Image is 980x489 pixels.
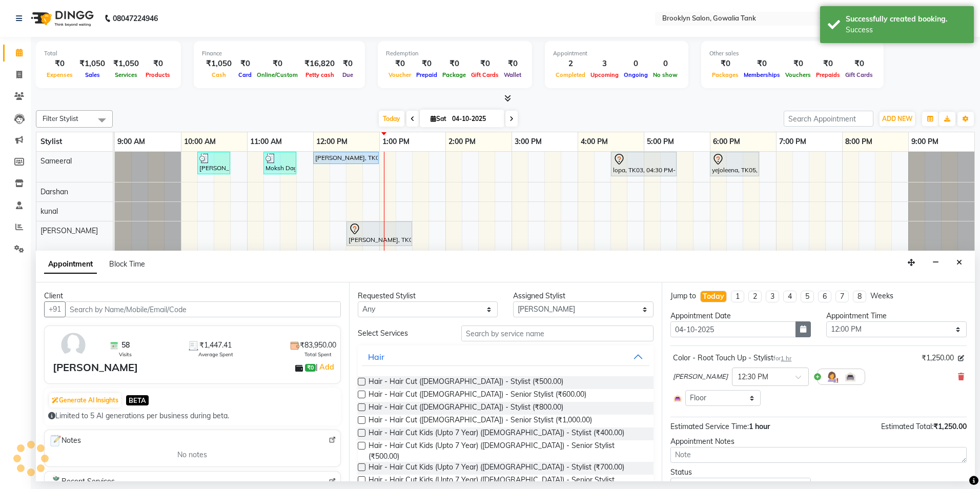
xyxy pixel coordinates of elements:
[843,71,875,78] span: Gift Cards
[777,134,809,149] a: 7:00 PM
[44,71,75,78] span: Expenses
[26,4,96,33] img: logo
[673,353,791,363] div: Color - Root Touch Up - Stylist
[741,71,783,78] span: Memberships
[44,255,97,274] span: Appointment
[316,361,336,373] span: |
[209,71,229,78] span: Cash
[348,223,411,244] div: [PERSON_NAME], TK01, 12:30 PM-01:30 PM, Color - Root Touch Up - Stylist
[369,376,563,389] span: Hair - Hair Cut ([DEMOGRAPHIC_DATA]) - Stylist (₹500.00)
[248,134,284,149] a: 11:00 AM
[83,71,103,78] span: Sales
[741,58,783,70] div: ₹0
[369,427,624,440] span: Hair - Hair Cut Kids (Upto 7 Year) ([DEMOGRAPHIC_DATA]) - Stylist (₹400.00)
[58,330,88,360] img: avatar
[177,450,207,460] span: No notes
[121,340,130,351] span: 58
[362,348,650,366] button: Hair
[709,71,741,78] span: Packages
[40,226,98,235] span: [PERSON_NAME]
[952,255,967,271] button: Close
[783,291,797,302] li: 4
[386,71,414,78] span: Voucher
[48,411,337,421] div: Limited to 5 AI generations per business during beta.
[113,4,158,33] b: 08047224946
[198,351,233,358] span: Average Spent
[143,58,173,70] div: ₹0
[119,351,132,358] span: Visits
[40,187,68,196] span: Darshan
[305,364,316,372] span: ₹0
[922,353,954,363] span: ₹1,250.00
[236,71,254,78] span: Card
[749,422,770,431] span: 1 hour
[369,402,563,415] span: Hair - Hair Cut ([DEMOGRAPHIC_DATA]) - Stylist (₹800.00)
[501,71,524,78] span: Wallet
[468,58,501,70] div: ₹0
[512,134,544,149] a: 3:00 PM
[650,71,680,78] span: No show
[748,291,762,302] li: 2
[369,415,592,427] span: Hair - Hair Cut ([DEMOGRAPHIC_DATA]) - Senior Stylist (₹1,000.00)
[40,207,58,216] span: kunal
[781,355,791,362] span: 1 hr
[440,71,468,78] span: Package
[882,115,912,123] span: ADD NEW
[650,58,680,70] div: 0
[501,58,524,70] div: ₹0
[369,462,624,475] span: Hair - Hair Cut Kids (Upto 7 Year) ([DEMOGRAPHIC_DATA]) - Stylist (₹700.00)
[300,340,336,351] span: ₹83,950.00
[350,328,454,339] div: Select Services
[199,340,232,351] span: ₹1,447.41
[414,58,440,70] div: ₹0
[318,361,336,373] a: Add
[670,467,811,478] div: Status
[369,389,586,402] span: Hair - Hair Cut ([DEMOGRAPHIC_DATA]) - Senior Stylist (₹600.00)
[644,134,677,149] a: 5:00 PM
[783,71,813,78] span: Vouchers
[49,434,81,447] span: Notes
[109,259,145,269] span: Block Time
[588,71,621,78] span: Upcoming
[773,355,791,362] small: for
[703,291,724,302] div: Today
[314,134,350,149] a: 12:00 PM
[44,49,173,58] div: Total
[881,422,933,431] span: Estimated Total:
[846,14,966,25] div: Successfully created booking.
[621,71,650,78] span: Ongoing
[670,436,967,447] div: Appointment Notes
[553,58,588,70] div: 2
[513,291,654,301] div: Assigned Stylist
[40,137,62,146] span: Stylist
[44,58,75,70] div: ₹0
[670,291,696,301] div: Jump to
[612,153,676,175] div: lopa, TK03, 04:30 PM-05:30 PM, Styling - Tonging - Stylist
[835,291,849,302] li: 7
[236,58,254,70] div: ₹0
[126,395,149,405] span: BETA
[358,291,498,301] div: Requested Stylist
[933,422,967,431] span: ₹1,250.00
[44,291,341,301] div: Client
[709,49,875,58] div: Other sales
[673,394,682,403] img: Interior.png
[414,71,440,78] span: Prepaid
[801,291,814,302] li: 5
[783,58,813,70] div: ₹0
[813,58,843,70] div: ₹0
[109,58,143,70] div: ₹1,050
[880,112,915,126] button: ADD NEW
[709,58,741,70] div: ₹0
[49,393,121,407] button: Generate AI Insights
[202,49,357,58] div: Finance
[673,372,728,382] span: [PERSON_NAME]
[731,291,744,302] li: 1
[44,301,66,317] button: +91
[813,71,843,78] span: Prepaids
[461,325,654,341] input: Search by service name
[304,351,332,358] span: Total Spent
[846,25,966,35] div: Success
[379,111,404,127] span: Today
[428,115,449,123] span: Sat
